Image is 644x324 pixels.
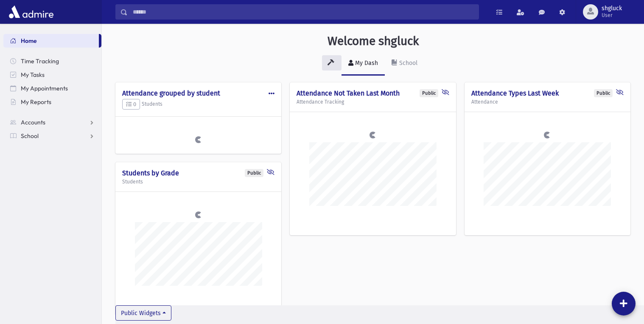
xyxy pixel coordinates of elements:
[126,101,136,107] span: 0
[342,52,385,76] a: My Dash
[471,99,624,105] h5: Attendance
[3,129,101,143] a: School
[297,99,449,105] h5: Attendance Tracking
[21,37,37,45] span: Home
[21,85,68,92] span: My Appointments
[21,98,51,106] span: My Reports
[398,59,417,67] div: School
[594,89,613,97] div: Public
[3,82,101,95] a: My Appointments
[122,89,274,97] h4: Attendance grouped by student
[297,89,449,97] h4: Attendance Not Taken Last Month
[3,95,101,109] a: My Reports
[21,57,59,65] span: Time Tracking
[602,12,622,19] span: User
[122,99,140,110] button: 0
[21,71,45,79] span: My Tasks
[245,169,263,177] div: Public
[602,5,622,12] span: shgluck
[3,116,101,129] a: Accounts
[3,54,101,68] a: Time Tracking
[3,68,101,82] a: My Tasks
[128,4,479,20] input: Search
[122,169,274,177] h4: Students by Grade
[21,118,45,126] span: Accounts
[122,179,274,185] h5: Students
[385,52,424,76] a: School
[353,59,378,67] div: My Dash
[420,89,438,97] div: Public
[122,99,274,110] h5: Students
[328,34,419,48] h3: Welcome shgluck
[3,34,99,48] a: Home
[471,89,624,97] h4: Attendance Types Last Week
[115,305,171,321] button: Public Widgets
[7,3,56,20] img: AdmirePro
[21,132,39,140] span: School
